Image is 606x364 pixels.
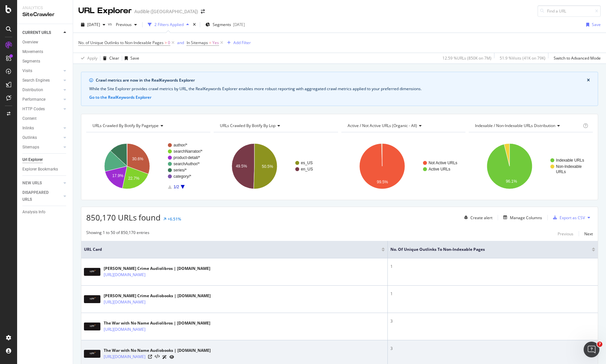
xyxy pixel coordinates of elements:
[173,185,179,189] text: 1/2
[22,209,68,216] a: Analysis Info
[104,326,145,333] a: [URL][DOMAIN_NAME]
[390,346,595,351] div: 3
[584,342,599,357] iframe: Intercom live chat
[22,209,45,216] div: Analysis Info
[213,22,231,27] span: Segments
[145,19,192,30] button: 2 Filters Applied
[554,55,601,61] div: Switch to Advanced Mode
[592,22,601,27] div: Save
[390,247,582,252] span: No. of Unique Outlinks to Non-Indexable Pages
[173,168,187,172] text: series/*
[104,293,211,299] div: [PERSON_NAME] Crime Audiobooks | [DOMAIN_NAME]
[22,166,58,173] div: Explorer Bookmarks
[89,86,590,92] div: While the Site Explorer provides crawl metrics by URL, the RealKeywords Explorer enables more rob...
[104,353,145,360] a: [URL][DOMAIN_NAME]
[301,167,313,171] text: en_US
[177,39,184,46] button: and
[78,5,132,16] div: URL Explorer
[22,134,37,141] div: Outlinks
[560,215,585,221] div: Export as CSV
[390,318,595,324] div: 3
[89,94,151,100] button: Go to the RealKeywords Explorer
[113,19,140,30] button: Previous
[22,87,62,93] a: Distribution
[219,120,332,131] h4: URLs Crawled By Botify By lop
[91,120,204,131] h4: URLs Crawled By Botify By pagetype
[224,39,251,47] button: Add Filter
[22,96,62,103] a: Performance
[550,212,585,223] button: Export as CSV
[584,231,593,237] div: Next
[173,143,187,147] text: author/*
[113,22,132,27] span: Previous
[501,214,542,221] button: Manage Columns
[469,138,593,195] svg: A chart.
[162,353,167,360] a: AI Url Details
[429,161,457,165] text: Not Active URLs
[22,125,62,132] a: Inlinks
[233,22,245,27] div: [DATE]
[236,164,247,169] text: 49.5%
[556,169,566,174] text: URLs
[538,5,601,17] input: Find a URL
[233,40,251,45] div: Add Filter
[203,19,248,30] button: Segments[DATE]
[22,189,56,203] div: DISAPPEARED URLS
[22,48,68,55] a: Movements
[556,158,584,163] text: Indexable URLs
[262,164,273,169] text: 50.5%
[128,176,139,181] text: 22.7%
[597,342,602,347] span: 7
[104,266,210,272] div: [PERSON_NAME] Crime Audiolibros | [DOMAIN_NAME]
[348,123,417,128] span: Active / Not Active URLs (organic - all)
[173,162,200,166] text: searchAuthor/*
[92,123,159,128] span: URLs Crawled By Botify By pagetype
[584,19,601,30] button: Save
[22,11,67,18] div: SiteCrawler
[104,272,145,278] a: [URL][DOMAIN_NAME]
[558,231,573,237] div: Previous
[558,230,573,238] button: Previous
[168,216,181,222] div: +6.51%
[81,72,598,106] div: info banner
[132,157,143,161] text: 30.6%
[96,77,587,83] div: Crawl metrics are now in the RealKeywords Explorer
[104,348,211,353] div: The War with No Name Audiobooks | [DOMAIN_NAME]
[510,215,542,221] div: Manage Columns
[173,155,200,160] text: product-detail/*
[84,268,100,276] img: main image
[346,120,460,131] h4: Active / Not Active URLs
[22,29,51,36] div: CURRENT URLS
[429,167,450,171] text: Active URLs
[214,138,338,195] svg: A chart.
[22,39,38,46] div: Overview
[201,9,205,14] div: arrow-right-arrow-left
[22,77,62,84] a: Search Engines
[122,53,139,64] button: Save
[108,21,113,27] span: vs
[84,350,100,358] img: main image
[500,55,545,61] div: 51.9 % Visits ( 41K on 79K )
[87,22,100,27] span: 2025 Sep. 12th
[22,5,67,11] div: Analytics
[100,53,119,64] button: Clear
[109,55,119,61] div: Clear
[22,29,62,36] a: CURRENT URLS
[475,123,555,128] span: Indexable / Non-Indexable URLs distribution
[341,138,465,195] svg: A chart.
[461,212,492,223] button: Create alert
[173,174,191,179] text: category/*
[154,22,184,27] div: 2 Filters Applied
[22,180,62,187] a: NEW URLS
[170,353,174,360] a: URL Inspection
[104,299,145,305] a: [URL][DOMAIN_NAME]
[22,134,62,141] a: Outlinks
[22,144,62,151] a: Sitemaps
[220,123,276,128] span: URLs Crawled By Botify By lop
[78,53,97,64] button: Apply
[584,230,593,238] button: Next
[22,156,43,163] div: Url Explorer
[130,55,139,61] div: Save
[22,96,45,103] div: Performance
